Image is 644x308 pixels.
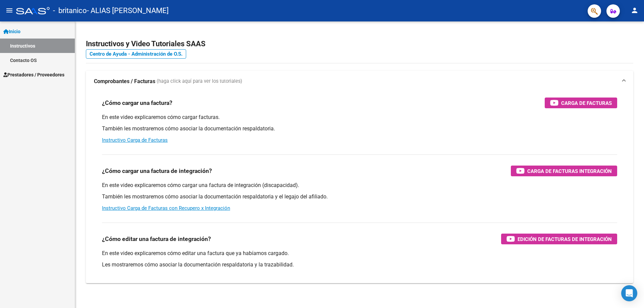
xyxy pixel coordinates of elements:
span: Edición de Facturas de integración [518,235,612,243]
div: Open Intercom Messenger [621,285,637,301]
mat-icon: person [631,6,639,14]
mat-expansion-panel-header: Comprobantes / Facturas (haga click aquí para ver los tutoriales) [86,71,633,92]
div: Comprobantes / Facturas (haga click aquí para ver los tutoriales) [86,92,633,283]
p: En este video explicaremos cómo editar una factura que ya habíamos cargado. [102,250,617,257]
a: Instructivo Carga de Facturas [102,137,168,143]
span: Carga de Facturas Integración [527,167,612,175]
button: Carga de Facturas [545,98,617,108]
span: Carga de Facturas [561,99,612,107]
mat-icon: menu [5,6,13,14]
p: En este video explicaremos cómo cargar una factura de integración (discapacidad). [102,182,617,189]
p: En este video explicaremos cómo cargar facturas. [102,114,617,121]
span: Prestadores / Proveedores [3,71,64,78]
h3: ¿Cómo editar una factura de integración? [102,234,211,244]
span: Inicio [3,28,20,35]
h2: Instructivos y Video Tutoriales SAAS [86,38,633,50]
button: Edición de Facturas de integración [501,234,617,244]
a: Centro de Ayuda - Administración de O.S. [86,49,186,59]
p: Les mostraremos cómo asociar la documentación respaldatoria y la trazabilidad. [102,261,617,268]
a: Instructivo Carga de Facturas con Recupero x Integración [102,205,230,211]
button: Carga de Facturas Integración [511,166,617,176]
strong: Comprobantes / Facturas [94,78,155,85]
h3: ¿Cómo cargar una factura de integración? [102,166,212,176]
h3: ¿Cómo cargar una factura? [102,98,172,108]
p: También les mostraremos cómo asociar la documentación respaldatoria y el legajo del afiliado. [102,193,617,200]
p: También les mostraremos cómo asociar la documentación respaldatoria. [102,125,617,132]
span: (haga click aquí para ver los tutoriales) [157,78,242,85]
span: - britanico [53,3,87,18]
span: - ALIAS [PERSON_NAME] [87,3,169,18]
